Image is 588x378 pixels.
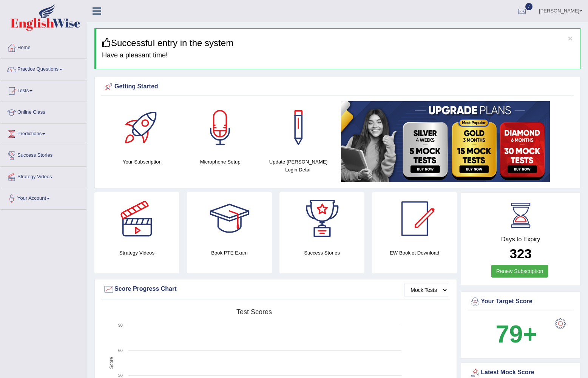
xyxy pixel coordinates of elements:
tspan: Score [109,357,114,369]
text: 30 [118,373,123,378]
h4: Update [PERSON_NAME] Login Detail [263,158,334,174]
div: Getting Started [103,81,572,93]
a: Success Stories [0,145,86,164]
span: 7 [525,3,533,10]
h4: Success Stories [279,249,364,257]
b: 323 [509,246,531,261]
a: Practice Questions [0,59,86,78]
a: Renew Subscription [491,265,548,278]
h4: Your Subscription [107,158,177,166]
h4: Microphone Setup [185,158,256,166]
a: Strategy Videos [0,167,86,185]
div: Your Target Score [469,296,572,307]
a: Tests [0,80,86,99]
h4: Days to Expiry [469,236,572,243]
h4: Strategy Videos [94,249,179,257]
a: Home [0,37,86,56]
img: small5.jpg [341,101,550,182]
div: Score Progress Chart [103,284,448,295]
a: Online Class [0,102,86,121]
h4: Have a pleasant time! [102,52,574,59]
text: 60 [118,348,123,353]
h3: Successful entry in the system [102,38,574,48]
h4: Book PTE Exam [187,249,272,257]
text: 90 [118,323,123,327]
tspan: Test scores [236,308,272,316]
h4: EW Booklet Download [372,249,457,257]
b: 79+ [495,320,537,348]
button: × [568,34,573,42]
a: Predictions [0,123,86,142]
a: Your Account [0,188,86,207]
